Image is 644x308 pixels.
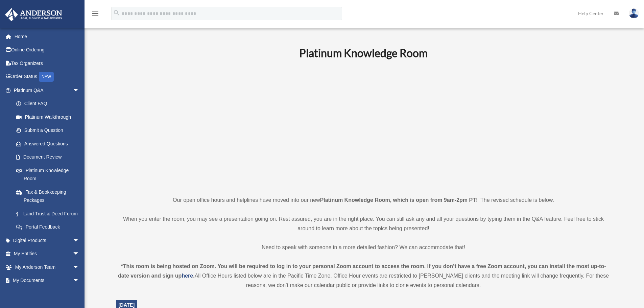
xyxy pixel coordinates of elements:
[9,97,90,111] a: Client FAQ
[320,197,476,203] strong: Platinum Knowledge Room, which is open from 9am-2pm PT
[116,195,611,205] p: Our open office hours and helplines have moved into our new ! The revised schedule is below.
[9,207,90,220] a: Land Trust & Deed Forum
[193,273,194,279] strong: .
[5,43,90,57] a: Online Ordering
[5,274,90,287] a: My Documentsarrow_drop_down
[91,9,99,18] i: menu
[9,220,90,234] a: Portal Feedback
[116,214,611,233] p: When you enter the room, you may see a presentation going on. Rest assured, you are in the right ...
[73,84,86,97] span: arrow_drop_down
[118,263,606,279] strong: *This room is being hosted on Zoom. You will be required to log in to your personal Zoom account ...
[262,69,465,183] iframe: 231110_Toby_KnowledgeRoom
[299,46,428,60] b: Platinum Knowledge Room
[116,243,611,252] p: Need to speak with someone in a more detailed fashion? We can accommodate that!
[182,273,193,279] a: here
[5,247,90,261] a: My Entitiesarrow_drop_down
[73,274,86,288] span: arrow_drop_down
[5,234,90,247] a: Digital Productsarrow_drop_down
[5,70,90,84] a: Order StatusNEW
[3,8,64,21] img: Anderson Advisors Platinum Portal
[116,262,611,290] div: All Office Hours listed below are in the Pacific Time Zone. Office Hour events are restricted to ...
[9,185,90,207] a: Tax & Bookkeeping Packages
[9,164,86,185] a: Platinum Knowledge Room
[5,56,90,70] a: Tax Organizers
[39,72,54,82] div: NEW
[5,84,90,97] a: Platinum Q&Aarrow_drop_down
[5,260,90,274] a: My Anderson Teamarrow_drop_down
[91,12,99,18] a: menu
[113,9,120,17] i: search
[119,302,135,308] span: [DATE]
[9,150,90,164] a: Document Review
[9,124,90,137] a: Submit a Question
[9,110,90,124] a: Platinum Walkthrough
[73,260,86,274] span: arrow_drop_down
[73,247,86,261] span: arrow_drop_down
[5,30,90,43] a: Home
[73,234,86,247] span: arrow_drop_down
[629,8,639,18] img: User Pic
[9,137,90,150] a: Answered Questions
